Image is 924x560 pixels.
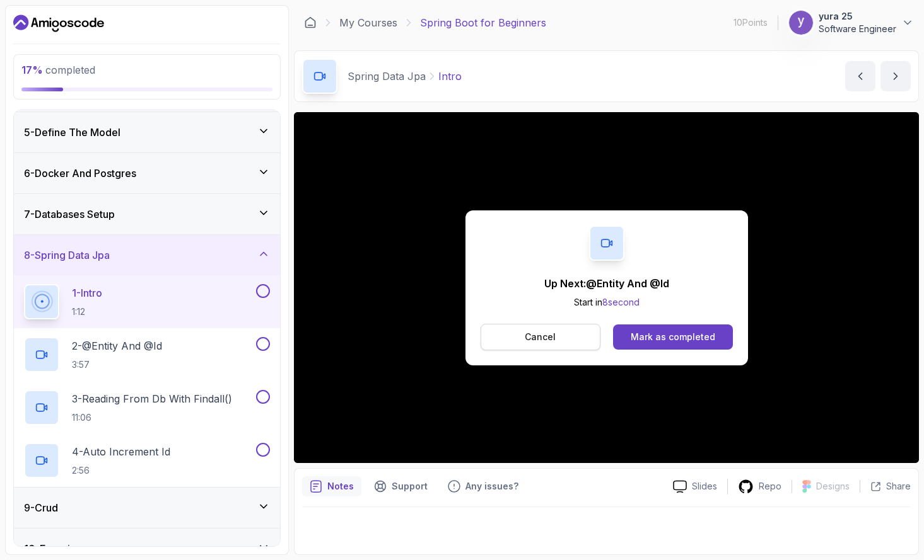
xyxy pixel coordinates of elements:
[14,112,280,152] button: 5-Define The Model
[24,207,115,222] h3: 7 - Databases Setup
[613,324,732,350] button: Mark as completed
[819,10,896,23] p: yura 25
[728,479,792,494] a: Repo
[24,248,110,263] h3: 8 - Spring Data Jpa
[816,480,850,493] p: Designs
[72,306,102,318] p: 1:12
[544,276,669,291] p: Up Next: @Entity And @Id
[819,23,896,35] p: Software Engineer
[72,391,232,406] p: 3 - Reading From Db With Findall()
[663,480,727,493] a: Slides
[21,64,95,76] span: completed
[759,480,781,493] p: Repo
[72,464,170,477] p: 2:56
[24,125,120,140] h3: 5 - Define The Model
[602,297,640,307] span: 8 second
[788,10,914,35] button: user profile imageyura 25Software Engineer
[348,69,426,84] p: Spring Data Jpa
[789,11,813,35] img: user profile image
[304,16,317,29] a: Dashboard
[465,480,518,493] p: Any issues?
[72,358,162,371] p: 3:57
[440,476,526,496] button: Feedback button
[880,61,911,91] button: next content
[24,284,270,319] button: 1-Intro1:12
[24,166,136,181] h3: 6 - Docker And Postgres
[24,443,270,478] button: 4-Auto Increment Id2:56
[734,16,768,29] p: 10 Points
[72,444,170,459] p: 4 - Auto Increment Id
[525,331,556,343] p: Cancel
[327,480,354,493] p: Notes
[14,488,280,528] button: 9-Crud
[631,331,715,343] div: Mark as completed
[481,324,601,350] button: Cancel
[24,337,270,372] button: 2-@Entity And @Id3:57
[339,15,397,30] a: My Courses
[886,480,911,493] p: Share
[24,541,86,556] h3: 10 - Exercises
[860,480,911,493] button: Share
[14,194,280,234] button: 7-Databases Setup
[14,235,280,275] button: 8-Spring Data Jpa
[544,296,669,309] p: Start in
[366,476,435,496] button: Support button
[72,411,232,424] p: 11:06
[72,338,162,353] p: 2 - @Entity And @Id
[24,500,58,515] h3: 9 - Crud
[13,13,104,33] a: Dashboard
[24,390,270,425] button: 3-Reading From Db With Findall()11:06
[72,285,102,300] p: 1 - Intro
[692,480,717,493] p: Slides
[294,112,919,463] iframe: 1 - Intro
[845,61,875,91] button: previous content
[438,69,462,84] p: Intro
[392,480,428,493] p: Support
[14,153,280,193] button: 6-Docker And Postgres
[302,476,361,496] button: notes button
[420,15,546,30] p: Spring Boot for Beginners
[21,64,43,76] span: 17 %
